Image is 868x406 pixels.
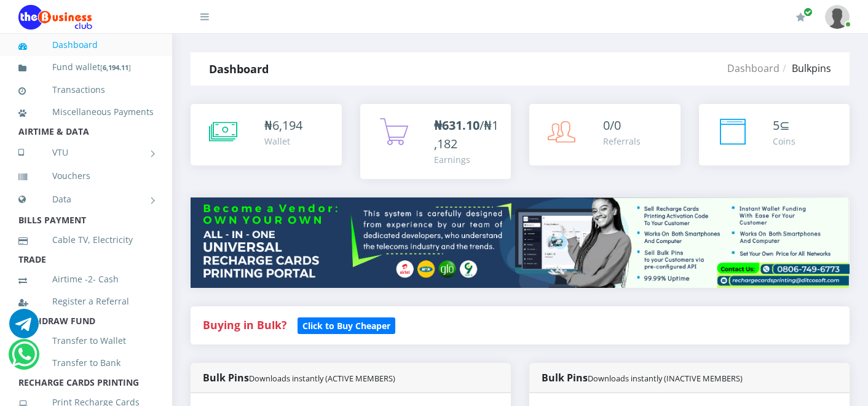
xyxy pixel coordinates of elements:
[100,63,131,72] small: [ ]
[779,61,831,76] li: Bulkpins
[773,116,795,135] div: ⊆
[18,349,154,377] a: Transfer to Bank
[272,117,302,133] span: 6,194
[18,31,154,59] a: Dashboard
[12,349,37,369] a: Chat for support
[588,373,743,384] small: Downloads instantly (INACTIVE MEMBERS)
[249,373,395,384] small: Downloads instantly (ACTIVE MEMBERS)
[603,135,641,148] div: Referrals
[773,117,779,133] span: 5
[542,371,743,384] strong: Bulk Pins
[803,7,813,17] span: Renew/Upgrade Subscription
[796,12,805,22] i: Renew/Upgrade Subscription
[302,320,390,332] b: Click to Buy Cheaper
[264,135,302,148] div: Wallet
[529,104,681,165] a: 0/0 Referrals
[434,117,479,133] b: ₦631.10
[18,5,92,30] img: Logo
[209,62,269,76] strong: Dashboard
[18,76,154,104] a: Transactions
[18,53,154,82] a: Fund wallet[6,194.11]
[203,371,395,384] strong: Bulk Pins
[298,317,395,332] a: Click to Buy Cheaper
[434,117,499,152] span: /₦1,182
[203,317,286,332] strong: Buying in Bulk?
[434,153,499,166] div: Earnings
[18,226,154,254] a: Cable TV, Electricity
[9,318,39,338] a: Chat for support
[103,63,128,72] b: 6,194.11
[18,98,154,126] a: Miscellaneous Payments
[18,327,154,355] a: Transfer to Wallet
[825,5,850,29] img: User
[18,184,154,215] a: Data
[360,104,511,179] a: ₦631.10/₦1,182 Earnings
[727,62,779,75] a: Dashboard
[773,135,795,148] div: Coins
[18,137,154,168] a: VTU
[603,117,621,133] span: 0/0
[191,104,342,165] a: ₦6,194 Wallet
[18,162,154,190] a: Vouchers
[191,197,850,288] img: multitenant_rcp.png
[264,116,302,135] div: ₦
[18,287,154,316] a: Register a Referral
[18,265,154,293] a: Airtime -2- Cash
